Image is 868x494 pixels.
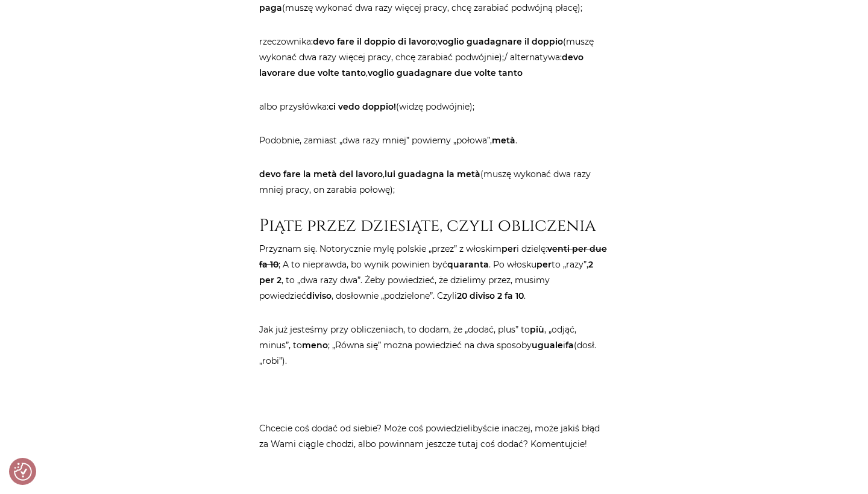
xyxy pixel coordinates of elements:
[306,290,332,301] strong: diviso
[259,241,609,304] p: Przyznam się. Notorycznie mylę polskie „przez” z włoskim i dzielę: ; A to nieprawda, bo wynik pow...
[259,169,383,180] strong: devo fare la metà del lavoro
[565,340,574,351] strong: fa
[259,34,609,81] p: rzeczownika: ; (muszę wykonać dwa razy więcej pracy, chcę zarabiać podwójnie);/ alternatywa: ,
[492,135,515,146] strong: metà
[385,169,480,180] strong: lui guadagna la metà
[259,216,609,236] h2: Piąte przez dziesiąte, czyli obliczenia
[302,340,328,351] strong: meno
[14,463,32,481] button: Preferencje co do zgód
[14,463,32,481] img: Revisit consent button
[259,322,609,369] p: Jak już jesteśmy przy obliczeniach, to dodam, że „dodać, plus” to , „odjąć, minus”, to ; „Równa s...
[530,324,544,335] strong: più
[447,259,489,270] strong: quaranta
[259,99,609,114] p: albo przysłówka: (widzę podwójnie);
[438,36,563,47] strong: voglio guadagnare il doppio
[329,101,396,112] strong: ci vedo doppio!
[259,166,609,198] p: , (muszę wykonać dwa razy mniej pracy, on zarabia połowę);
[259,421,609,452] p: Chcecie coś dodać od siebie? Może coś powiedzielibyście inaczej, może jakiś błąd za Wami ciągle c...
[368,67,523,78] strong: voglio guadagnare due volte tanto
[313,36,436,47] strong: devo fare il doppio di lavoro
[457,290,524,301] strong: 20 diviso 2 fa 10
[532,340,563,351] strong: uguale
[502,243,517,254] strong: per
[536,259,552,270] strong: per
[259,133,609,148] p: Podobnie, zamiast „dwa razy mniej” powiemy „połowa”, .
